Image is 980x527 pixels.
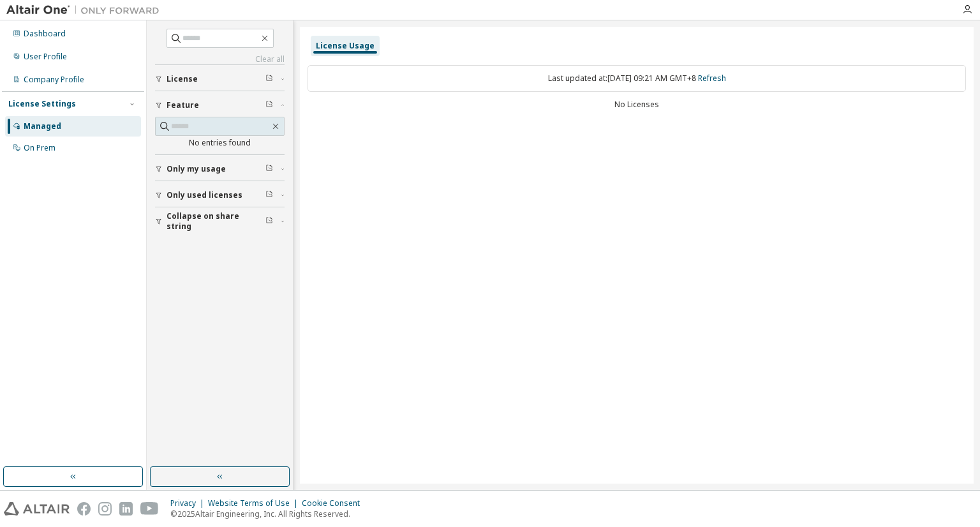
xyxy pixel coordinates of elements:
span: Clear filter [265,74,273,84]
span: Collapse on share string [167,211,265,232]
div: No entries found [155,138,285,148]
span: Feature [167,100,199,110]
button: Feature [155,91,285,119]
img: youtube.svg [140,502,159,516]
span: Clear filter [265,190,273,200]
img: facebook.svg [77,502,91,516]
span: License [167,74,198,84]
span: Clear filter [265,164,273,174]
button: Only used licenses [155,181,285,209]
div: Privacy [170,498,208,508]
button: Collapse on share string [155,207,285,235]
p: © 2025 Altair Engineering, Inc. All Rights Reserved. [170,508,367,519]
img: instagram.svg [98,502,112,516]
img: linkedin.svg [119,502,133,516]
img: altair_logo.svg [4,502,70,516]
div: User Profile [24,52,67,62]
span: Only used licenses [167,190,242,200]
a: Clear all [155,54,285,64]
div: Company Profile [24,75,84,85]
div: Dashboard [24,29,66,39]
span: Clear filter [265,216,273,226]
div: Cookie Consent [302,498,367,508]
span: Only my usage [167,164,226,174]
div: Website Terms of Use [208,498,302,508]
button: License [155,65,285,93]
a: Refresh [698,73,726,84]
div: License Usage [316,41,375,51]
div: No Licenses [308,100,966,110]
div: Managed [24,121,61,131]
div: Last updated at: [DATE] 09:21 AM GMT+8 [308,65,966,92]
span: Clear filter [265,100,273,110]
img: Altair One [6,4,166,17]
div: On Prem [24,143,56,153]
div: License Settings [8,99,76,109]
button: Only my usage [155,155,285,183]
